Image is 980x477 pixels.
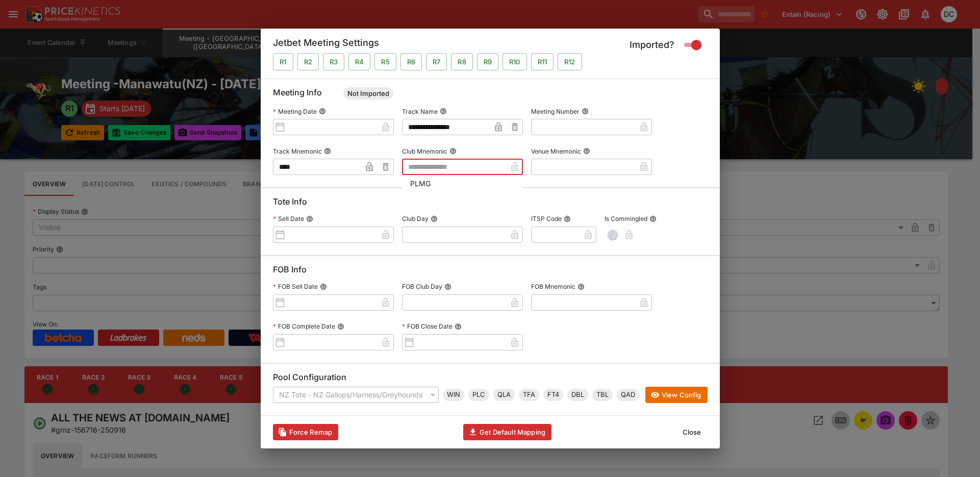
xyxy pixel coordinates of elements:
[273,107,317,116] p: Meeting Date
[273,196,708,211] h6: Tote Info
[519,389,539,401] div: Trifecta
[400,53,422,70] button: Not Mapped and Imported
[493,390,515,400] span: QLA
[567,390,588,400] span: DBL
[617,389,639,401] div: Tote Pool Quaddie
[324,147,331,155] button: Track Mnemonic
[402,175,523,191] li: PLMG
[645,387,708,403] button: View Config
[543,389,563,401] div: First Four
[273,282,318,291] p: FOB Sell Date
[402,322,453,331] p: FOB Close Date
[273,264,708,279] h6: FOB Info
[543,390,563,400] span: FT4
[531,53,554,70] button: Not Mapped and Imported
[402,282,442,291] p: FOB Club Day
[319,108,326,115] button: Meeting Date
[273,322,335,331] p: FOB Complete Date
[426,53,447,70] button: Not Mapped and Imported
[531,214,562,223] p: ITSP Code
[449,147,457,155] button: Club Mnemonic
[577,283,585,290] button: FOB Mnemonic
[273,214,304,223] p: Sell Date
[444,283,451,290] button: FOB Club Day
[443,390,464,400] span: WIN
[468,390,489,400] span: PLC
[463,424,551,440] button: Get Default Mapping Info
[567,389,588,401] div: Running Double
[402,107,438,116] p: Track Name
[676,424,708,440] button: Close
[592,389,613,401] div: Treble
[455,323,462,330] button: FOB Close Date
[273,53,293,70] button: Not Mapped and Imported
[443,389,464,401] div: Win
[273,424,339,440] button: Clears data required to update with latest templates
[306,215,313,222] button: Sell Date
[343,89,393,99] span: Not Imported
[323,53,344,70] button: Not Mapped and Imported
[477,53,498,70] button: Not Mapped and Imported
[297,53,319,70] button: Not Mapped and Imported
[605,214,647,223] p: Is Commingled
[343,87,393,99] div: Meeting Status
[348,53,370,70] button: Not Mapped and Imported
[630,39,674,51] h5: Imported?
[402,147,447,156] p: Club Mnemonic
[558,53,582,70] button: Not Mapped and Imported
[440,108,447,115] button: Track Name
[273,37,379,53] h5: Jetbet Meeting Settings
[273,147,322,156] p: Track Mnemonic
[273,372,708,387] h6: Pool Configuration
[273,87,708,104] h6: Meeting Info
[431,215,438,222] button: Club Day
[374,53,396,70] button: Not Mapped and Imported
[531,107,580,116] p: Meeting Number
[273,387,439,403] div: NZ Tote - NZ Gallops/Harness/Greyhounds
[582,108,589,115] button: Meeting Number
[531,147,581,156] p: Venue Mnemonic
[649,215,657,222] button: Is Commingled
[468,389,489,401] div: Place
[402,214,429,223] p: Club Day
[337,323,344,330] button: FOB Complete Date
[592,390,613,400] span: TBL
[583,147,590,155] button: Venue Mnemonic
[451,53,472,70] button: Not Mapped and Imported
[320,283,327,290] button: FOB Sell Date
[493,389,515,401] div: Quinella
[531,282,575,291] p: FOB Mnemonic
[564,215,571,222] button: ITSP Code
[519,390,539,400] span: TFA
[617,390,639,400] span: QAD
[502,53,527,70] button: Not Mapped and Imported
